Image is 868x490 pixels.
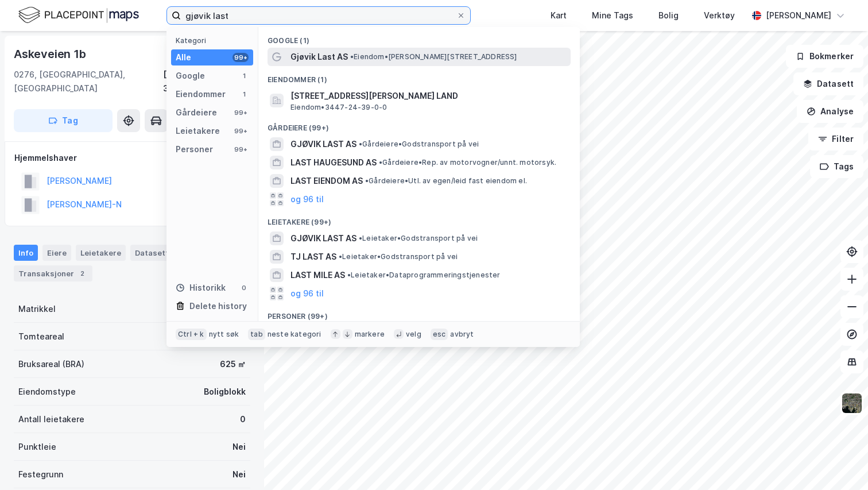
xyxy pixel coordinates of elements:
[239,90,249,99] div: 1
[350,52,354,61] span: •
[704,9,735,22] div: Verktøy
[14,245,38,261] div: Info
[209,330,239,339] div: nytt søk
[176,329,207,340] div: Ctrl + k
[176,281,226,295] div: Historikk
[350,52,517,61] span: Eiendom • [PERSON_NAME][STREET_ADDRESS]
[355,330,385,339] div: markere
[176,69,205,83] div: Google
[176,142,213,156] div: Personer
[290,232,356,245] span: GJØVIK LAST AS
[130,245,173,261] div: Datasett
[18,468,63,481] div: Festegrunn
[18,330,64,344] div: Tomteareal
[189,299,247,313] div: Delete history
[14,45,88,63] div: Askeveien 1b
[176,124,220,138] div: Leietakere
[379,158,556,167] span: Gårdeiere • Rep. av motorvogner/unnt. motorsyk.
[14,151,250,165] div: Hjemmelshaver
[290,268,345,282] span: LAST MILE AS
[258,27,580,48] div: Google (1)
[232,440,246,454] div: Nei
[204,385,246,399] div: Boligblokk
[176,51,191,64] div: Alle
[258,209,580,229] div: Leietakere (99+)
[359,234,362,242] span: •
[359,140,362,148] span: •
[841,392,863,414] img: 9k=
[290,174,363,188] span: LAST EIENDOM AS
[176,36,253,45] div: Kategori
[811,435,868,490] iframe: Chat Widget
[220,357,246,371] div: 625 ㎡
[797,100,863,123] button: Analyse
[14,109,113,132] button: Tag
[379,158,382,167] span: •
[258,114,580,135] div: Gårdeiere (99+)
[18,440,56,454] div: Punktleie
[232,53,249,62] div: 99+
[290,156,377,169] span: LAST HAUGESUND AS
[232,468,246,481] div: Nei
[232,145,249,154] div: 99+
[290,287,324,300] button: og 96 til
[268,330,321,339] div: neste kategori
[76,268,88,279] div: 2
[18,412,84,426] div: Antall leietakere
[551,9,567,22] div: Kart
[808,128,863,151] button: Filter
[290,137,356,151] span: GJØVIK LAST AS
[339,252,342,261] span: •
[14,68,163,95] div: 0276, [GEOGRAPHIC_DATA], [GEOGRAPHIC_DATA]
[240,412,246,426] div: 0
[766,9,831,22] div: [PERSON_NAME]
[359,140,479,149] span: Gårdeiere • Godstransport på vei
[18,385,76,399] div: Eiendomstype
[339,252,458,261] span: Leietaker • Godstransport på vei
[163,68,250,95] div: [GEOGRAPHIC_DATA], 3/274
[450,330,474,339] div: avbryt
[365,176,527,186] span: Gårdeiere • Utl. av egen/leid fast eiendom el.
[290,103,387,112] span: Eiendom • 3447-24-39-0-0
[42,245,71,261] div: Eiere
[232,108,249,117] div: 99+
[793,72,863,95] button: Datasett
[290,89,566,103] span: [STREET_ADDRESS][PERSON_NAME] LAND
[290,250,336,264] span: TJ LAST AS
[76,245,126,261] div: Leietakere
[290,192,324,206] button: og 96 til
[811,435,868,490] div: Kontrollprogram for chat
[592,9,633,22] div: Mine Tags
[176,87,226,101] div: Eiendommer
[18,302,56,316] div: Matrikkel
[239,283,249,292] div: 0
[18,357,84,371] div: Bruksareal (BRA)
[232,126,249,136] div: 99+
[248,329,265,340] div: tab
[258,66,580,87] div: Eiendommer (1)
[658,9,679,22] div: Bolig
[406,330,421,339] div: velg
[176,106,217,119] div: Gårdeiere
[431,329,448,340] div: esc
[14,265,92,281] div: Transaksjoner
[18,5,139,25] img: logo.f888ab2527a4732fd821a326f86c7f29.svg
[365,176,369,185] span: •
[290,50,348,64] span: Gjøvik Last AS
[347,271,351,279] span: •
[258,303,580,323] div: Personer (99+)
[239,71,249,80] div: 1
[359,234,478,243] span: Leietaker • Godstransport på vei
[181,7,456,24] input: Søk på adresse, matrikkel, gårdeiere, leietakere eller personer
[810,155,863,178] button: Tags
[347,271,501,280] span: Leietaker • Dataprogrammeringstjenester
[786,45,863,68] button: Bokmerker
